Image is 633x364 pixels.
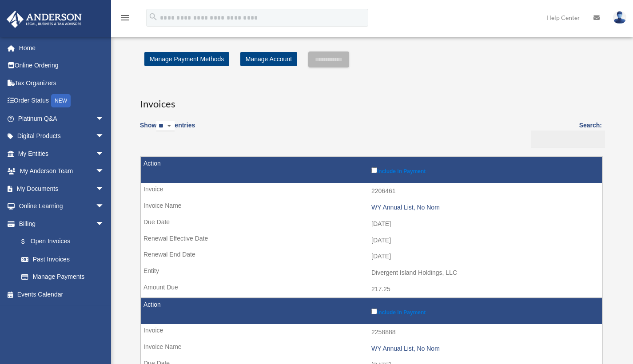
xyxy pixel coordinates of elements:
a: Past Invoices [12,250,113,268]
a: My Entitiesarrow_drop_down [6,145,118,162]
span: arrow_drop_down [96,145,113,163]
a: Manage Payment Methods [144,52,229,66]
a: menu [120,16,131,23]
span: arrow_drop_down [96,198,113,216]
a: My Documentsarrow_drop_down [6,180,118,198]
a: $Open Invoices [12,233,109,251]
i: search [148,12,158,22]
div: NEW [51,94,71,107]
td: [DATE] [141,216,602,233]
label: Include in Payment [371,307,597,316]
a: Online Learningarrow_drop_down [6,198,118,215]
td: 2206461 [141,183,602,200]
a: Tax Organizers [6,74,118,92]
td: 217.25 [141,281,602,298]
i: menu [120,12,131,23]
a: Order StatusNEW [6,92,118,110]
input: Include in Payment [371,167,377,173]
select: Showentries [156,121,175,131]
td: [DATE] [141,248,602,265]
img: User Pic [613,11,626,24]
input: Include in Payment [371,309,377,314]
span: arrow_drop_down [96,127,113,146]
label: Search: [528,120,602,147]
div: WY Annual List, No Nom [371,345,597,352]
a: Manage Account [240,52,297,66]
span: arrow_drop_down [96,215,113,233]
td: Divergent Island Holdings, LLC [141,265,602,281]
span: arrow_drop_down [96,162,113,181]
a: Platinum Q&Aarrow_drop_down [6,110,118,127]
a: Events Calendar [6,285,118,303]
a: Online Ordering [6,57,118,75]
a: Digital Productsarrow_drop_down [6,127,118,145]
a: Home [6,39,118,57]
label: Show entries [140,120,195,140]
td: 2258888 [141,324,602,341]
img: Anderson Advisors Platinum Portal [4,11,84,28]
span: $ [26,236,31,247]
a: Billingarrow_drop_down [6,215,113,233]
h3: Invoices [140,89,602,111]
label: Include in Payment [371,166,597,174]
div: WY Annual List, No Nom [371,204,597,211]
a: My Anderson Teamarrow_drop_down [6,162,118,180]
span: arrow_drop_down [96,110,113,128]
td: [DATE] [141,232,602,249]
a: Manage Payments [12,268,113,286]
span: arrow_drop_down [96,180,113,198]
input: Search: [531,131,605,147]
